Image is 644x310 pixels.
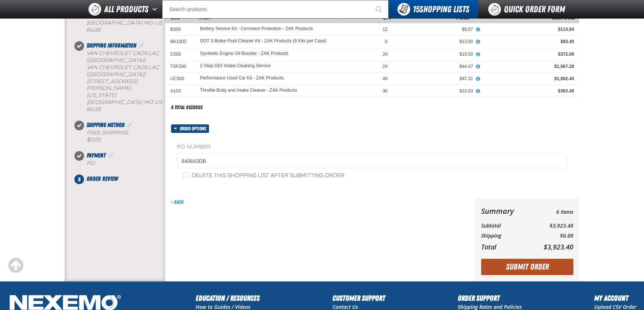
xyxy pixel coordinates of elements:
[79,41,165,121] li: Shipping Information. Step 2 of 5. Completed
[483,51,574,57] div: $372.00
[456,13,469,21] span: Price
[473,88,483,95] button: View All Prices for Throttle Body and Intake Cleaner - ZAK Products
[385,39,388,44] span: 6
[87,152,106,159] span: Payment
[458,293,522,304] h2: Order Support
[481,241,529,253] th: Total
[481,205,529,218] th: Summary
[398,39,473,45] div: $13.90
[87,160,165,167] div: P.O.
[200,39,326,44] a: DOT 3 Brake Fluid Cleaner Kit - ZAK Products (6 Kits per Case)
[481,231,529,241] th: Shipping
[165,85,195,97] td: A103
[144,20,153,26] span: MO
[398,88,473,94] div: $10.93
[165,48,195,60] td: C500
[177,144,567,151] label: PO Number
[87,64,159,78] span: Van Chevrolet Cadillac ([GEOGRAPHIC_DATA])
[398,51,473,57] div: $15.50
[383,52,387,57] span: 24
[183,172,344,179] label: Delete this shopping list after submitting order
[529,205,573,218] td: 6 Items
[87,50,159,63] b: Van Chevrolet Cadillac ([GEOGRAPHIC_DATA])
[104,3,148,16] span: All Products
[196,293,260,304] h2: Education / Resources
[383,76,387,81] span: 40
[171,13,180,21] a: SKU
[7,257,24,274] div: Scroll to the top
[155,99,162,105] span: US
[529,231,573,241] td: $0.00
[383,27,387,32] span: 12
[413,4,469,14] span: Shopping Lists
[398,63,473,69] div: $44.47
[200,63,271,69] a: 2-Step GDI Intake Cleaning Service
[199,13,211,21] span: Item
[200,76,284,81] a: Performance Used Car Kit - ZAK Products
[483,76,574,82] div: $1,892.40
[155,20,162,26] span: US
[79,121,165,151] li: Shipping Method. Step 3 of 5. Completed
[483,26,574,32] div: $114.84
[200,88,297,93] a: Throttle Body and Intake Cleaner - ZAK Products
[473,51,483,58] button: View All Prices for Synthetic Engine Oil Booster - ZAK Products
[473,76,483,82] button: View All Prices for Performance Used Car Kit - ZAK Products
[87,106,100,112] bdo: 64118
[165,23,195,36] td: B300
[483,63,574,69] div: $1,067.28
[594,293,637,304] h2: My Account
[87,92,142,105] span: [US_STATE][GEOGRAPHIC_DATA]
[398,76,473,82] div: $47.31
[483,39,574,45] div: $83.40
[87,42,136,49] span: Shipping Information
[87,130,165,144] div: Free Shipping:
[544,242,573,251] span: $3,923.40
[165,60,195,72] td: TSF200
[171,104,203,111] div: 6 total records
[79,151,165,174] li: Payment. Step 4 of 5. Completed
[473,63,483,70] button: View All Prices for 2-Step GDI Intake Cleaning Service
[529,221,573,231] td: $3,923.40
[165,73,195,85] td: UC500
[200,51,288,56] a: Synthetic Engine Oil Booster - ZAK Products
[180,124,209,133] span: Order options
[200,26,313,32] a: Battery Service Kit - Corrosion Protection - ZAK Products
[552,13,575,21] span: Subtotal
[413,4,419,14] strong: 15
[481,259,573,275] button: Submit Order
[383,88,387,94] span: 36
[165,36,195,48] td: BK100C
[473,39,483,45] button: View All Prices for DOT 3 Brake Fluid Cleaner Kit - ZAK Products (6 Kits per Case)
[171,199,184,205] a: Back
[171,124,209,133] button: Order options
[138,42,145,49] a: Edit Shipping Information
[74,174,84,184] span: 5
[398,26,473,32] div: $9.57
[107,152,115,159] a: Edit Payment
[332,293,385,304] h2: Customer Support
[87,175,118,182] span: Order Review
[87,78,138,92] span: [STREET_ADDRESS][PERSON_NAME]
[383,13,392,21] span: Qty
[473,26,483,33] button: View All Prices for Battery Service Kit - Corrosion Protection - ZAK Products
[79,174,165,183] li: Order Review. Step 5 of 5. Not Completed
[481,221,529,231] th: Subtotal
[483,88,574,94] div: $393.48
[144,99,153,105] span: MO
[87,121,125,128] span: Shipping Method
[383,64,387,69] span: 24
[87,13,142,26] span: [US_STATE][GEOGRAPHIC_DATA]
[87,27,100,33] bdo: 64118
[183,172,189,178] input: Delete this shopping list after submitting order
[87,137,101,143] strong: $0.00
[126,121,133,128] a: Edit Shipping Method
